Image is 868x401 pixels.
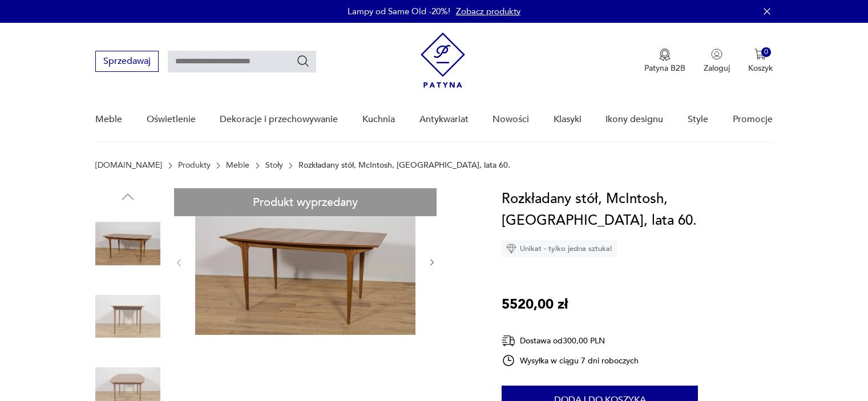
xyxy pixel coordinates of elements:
[298,161,510,170] p: Rozkładany stół, McIntosh, [GEOGRAPHIC_DATA], lata 60.
[754,48,766,60] img: Ikona koszyka
[220,98,338,141] a: Dekoracje i przechowywanie
[195,188,415,335] img: Zdjęcie produktu Rozkładany stół, McIntosh, Wielka Brytania, lata 60.
[502,354,639,367] div: Wysyłka w ciągu 7 dni roboczych
[95,98,122,141] a: Meble
[704,63,730,74] p: Zaloguj
[178,161,211,170] a: Produkty
[761,47,771,57] div: 0
[95,58,159,66] a: Sprzedawaj
[659,48,671,61] img: Ikona medalu
[95,284,160,349] img: Zdjęcie produktu Rozkładany stół, McIntosh, Wielka Brytania, lata 60.
[688,98,708,141] a: Style
[147,98,196,141] a: Oświetlenie
[492,98,529,141] a: Nowości
[644,63,685,74] p: Patyna B2B
[348,6,450,17] p: Lampy od Same Old -20%!
[502,334,639,348] div: Dostawa od 300,00 PLN
[419,98,469,141] a: Antykwariat
[174,188,437,216] div: Produkt wyprzedany
[748,63,773,74] p: Koszyk
[506,244,516,254] img: Ikona diamentu
[502,294,568,315] p: 5520,00 zł
[362,98,395,141] a: Kuchnia
[711,48,722,60] img: Ikonka użytkownika
[502,188,773,232] h1: Rozkładany stół, McIntosh, [GEOGRAPHIC_DATA], lata 60.
[502,240,617,257] div: Unikat - tylko jedna sztuka!
[226,161,249,170] a: Meble
[95,161,162,170] a: [DOMAIN_NAME]
[748,48,773,74] button: 0Koszyk
[502,334,515,348] img: Ikona dostawy
[733,98,773,141] a: Promocje
[95,211,160,276] img: Zdjęcie produktu Rozkładany stół, McIntosh, Wielka Brytania, lata 60.
[704,48,730,74] button: Zaloguj
[456,6,520,17] a: Zobacz produkty
[95,51,159,72] button: Sprzedawaj
[421,33,465,88] img: Patyna - sklep z meblami i dekoracjami vintage
[644,48,685,74] a: Ikona medaluPatyna B2B
[296,54,310,68] button: Szukaj
[265,161,283,170] a: Stoły
[554,98,582,141] a: Klasyki
[605,98,663,141] a: Ikony designu
[644,48,685,74] button: Patyna B2B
